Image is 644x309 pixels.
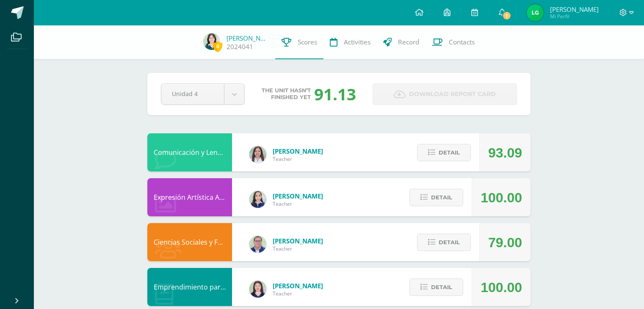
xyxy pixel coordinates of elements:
[377,25,426,59] a: Record
[298,38,317,47] span: Scores
[273,192,323,200] span: [PERSON_NAME]
[273,290,323,297] span: Teacher
[147,268,232,306] div: Emprendimiento para la Productividad
[273,237,323,245] span: [PERSON_NAME]
[439,145,460,160] span: Detail
[417,234,471,251] button: Detail
[431,279,452,295] span: Detail
[227,42,253,51] a: 2024041
[323,25,377,59] a: Activities
[249,191,266,208] img: 360951c6672e02766e5b7d72674f168c.png
[527,4,544,21] img: 30f3d87f9934a48f68ba91f034c32408.png
[203,33,220,50] img: 75d9deeb5eb39d191c4714c0e1a187b5.png
[398,38,419,47] span: Record
[439,235,460,250] span: Detail
[481,179,522,217] div: 100.00
[147,223,232,261] div: Ciencias Sociales y Formación Ciudadana
[481,268,522,306] div: 100.00
[409,84,496,105] span: Download report card
[213,41,222,52] span: 0
[488,223,522,262] div: 79.00
[273,281,323,290] span: [PERSON_NAME]
[409,279,463,296] button: Detail
[449,38,475,47] span: Contacts
[488,134,522,172] div: 93.09
[550,5,599,14] span: [PERSON_NAME]
[409,189,463,206] button: Detail
[262,87,311,101] span: The unit hasn’t finished yet
[249,236,266,253] img: c1c1b07ef08c5b34f56a5eb7b3c08b85.png
[550,13,599,20] span: Mi Perfil
[249,281,266,298] img: a452c7054714546f759a1a740f2e8572.png
[417,144,471,161] button: Detail
[275,25,323,59] a: Scores
[502,11,511,20] span: 1
[314,83,356,105] div: 91.13
[426,25,481,59] a: Contacts
[147,178,232,216] div: Expresión Artística ARTES PLÁSTICAS
[344,38,370,47] span: Activities
[273,147,323,155] span: [PERSON_NAME]
[249,146,266,163] img: acecb51a315cac2de2e3deefdb732c9f.png
[172,84,213,104] span: Unidad 4
[431,190,452,205] span: Detail
[273,200,323,207] span: Teacher
[273,155,323,163] span: Teacher
[147,133,232,171] div: Comunicación y Lenguaje, Inglés
[273,245,323,252] span: Teacher
[227,34,269,42] a: [PERSON_NAME]
[161,84,244,105] a: Unidad 4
